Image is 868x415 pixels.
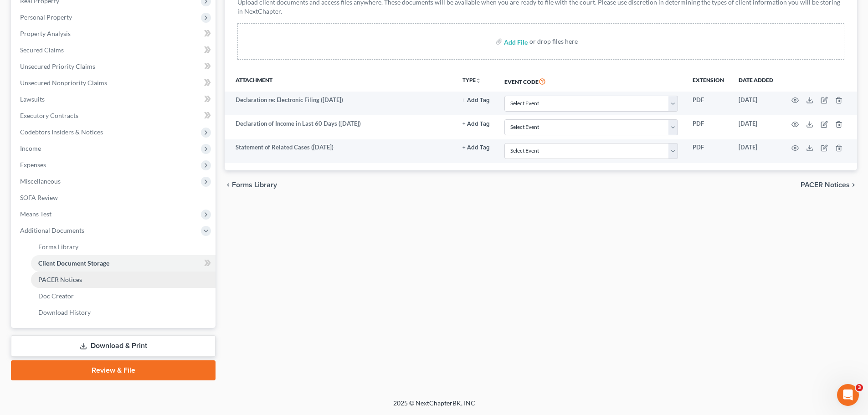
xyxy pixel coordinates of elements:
span: SOFA Review [20,194,58,201]
a: + Add Tag [462,143,490,152]
a: + Add Tag [462,119,490,128]
th: Extension [685,71,731,92]
a: Download & Print [11,335,216,357]
a: + Add Tag [462,96,490,104]
a: SOFA Review [13,190,216,206]
span: Property Analysis [20,30,71,37]
span: 3 [856,384,863,391]
a: Forms Library [31,239,216,255]
td: [DATE] [731,92,781,115]
span: Means Test [20,210,51,218]
a: Executory Contracts [13,108,216,124]
span: Executory Contracts [20,112,78,119]
div: or drop files here [529,37,578,46]
td: [DATE] [731,139,781,163]
td: Statement of Related Cases ([DATE]) [225,139,455,163]
span: Personal Property [20,13,72,21]
button: + Add Tag [462,97,490,103]
span: PACER Notices [38,276,82,283]
td: Declaration re: Electronic Filing ([DATE]) [225,92,455,115]
button: PACER Notices chevron_right [801,181,857,189]
td: [DATE] [731,115,781,139]
i: unfold_more [476,78,481,83]
a: Doc Creator [31,288,216,304]
span: Income [20,144,41,152]
span: Client Document Storage [38,259,109,267]
span: Forms Library [38,243,78,251]
button: + Add Tag [462,121,490,127]
i: chevron_left [225,181,232,189]
td: PDF [685,92,731,115]
th: Attachment [225,71,455,92]
span: Lawsuits [20,95,45,103]
a: Download History [31,304,216,321]
button: + Add Tag [462,145,490,151]
td: PDF [685,115,731,139]
a: Property Analysis [13,26,216,42]
span: Additional Documents [20,226,84,234]
a: Review & File [11,360,216,380]
td: PDF [685,139,731,163]
span: Miscellaneous [20,177,61,185]
span: Secured Claims [20,46,64,54]
td: Declaration of Income in Last 60 Days ([DATE]) [225,115,455,139]
a: Unsecured Priority Claims [13,58,216,75]
a: Client Document Storage [31,255,216,272]
iframe: Intercom live chat [837,384,859,406]
a: Unsecured Nonpriority Claims [13,75,216,91]
a: Secured Claims [13,42,216,58]
div: 2025 © NextChapterBK, INC [175,399,694,415]
th: Date added [731,71,781,92]
span: Forms Library [232,181,277,189]
button: chevron_left Forms Library [225,181,277,189]
span: Doc Creator [38,292,74,300]
span: Unsecured Priority Claims [20,62,95,70]
span: Download History [38,308,91,316]
a: PACER Notices [31,272,216,288]
button: TYPEunfold_more [462,77,481,83]
th: Event Code [497,71,685,92]
a: Lawsuits [13,91,216,108]
span: Unsecured Nonpriority Claims [20,79,107,87]
span: Expenses [20,161,46,169]
i: chevron_right [850,181,857,189]
span: PACER Notices [801,181,850,189]
span: Codebtors Insiders & Notices [20,128,103,136]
